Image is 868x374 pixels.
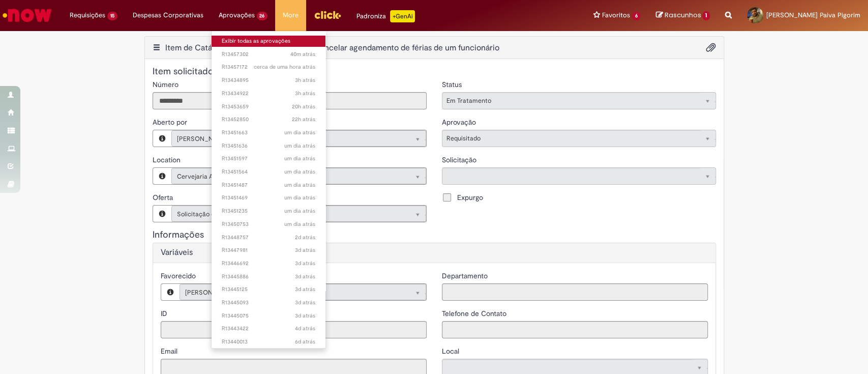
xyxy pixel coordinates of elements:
span: 26 [257,12,268,20]
span: 3d atrás [295,246,315,254]
a: Aberto R13450753 : [212,219,326,230]
span: R13451564 [222,168,316,176]
img: click_logo_yellow_360x200.png [314,7,341,22]
span: R13443422 [222,325,316,333]
time: 28/08/2025 11:42:59 [290,50,315,58]
span: 6 [632,12,641,20]
span: Local [442,347,461,356]
span: um dia atrás [284,168,315,176]
span: 3d atrás [295,273,315,280]
a: Aberto R13453659 : [212,101,326,112]
span: Item solicitado [153,66,214,77]
a: Aberto R13443422 : [212,323,326,334]
a: [PERSON_NAME] MilagreLimpar campo Aberto por [171,130,426,147]
a: Aberto R13451597 : [212,153,326,164]
span: Requisitado [446,130,695,147]
img: ServiceNow [1,5,53,25]
input: Departamento [442,283,708,301]
span: um dia atrás [284,194,315,202]
a: Aberto R13451469 : [212,192,326,204]
time: 28/08/2025 08:55:16 [295,90,315,97]
a: Aberto R13434895 : [212,75,326,86]
span: 3h atrás [295,90,315,97]
a: Aberto R13452850 : [212,114,326,125]
span: Informações [153,229,204,241]
a: Solicitação de FériasLimpar campo Oferta [171,206,426,222]
span: R13445886 [222,273,316,281]
span: Somente leitura - Status [442,80,464,89]
time: 25/08/2025 15:49:03 [295,285,315,293]
span: [PERSON_NAME] Milagre [177,131,400,147]
span: 20h atrás [292,103,315,110]
span: R13445093 [222,299,316,307]
a: Aberto R13451564 : [212,166,326,178]
time: 27/08/2025 10:28:21 [284,194,315,202]
button: Oferta, Visualizar este registro Solicitação de Férias [153,206,171,222]
span: Aprovações [219,10,255,20]
span: Em Tratamento [446,93,695,109]
span: Departamento [442,271,490,280]
span: 4d atrás [295,325,315,332]
time: 26/08/2025 08:35:09 [295,260,315,267]
time: 25/08/2025 17:39:37 [295,273,315,280]
button: Favorecido, Visualizar este registro Felipe Filgueiras Milagre [161,284,179,300]
span: R13434922 [222,90,316,98]
a: Aberto R13451235 : [212,206,326,217]
time: 27/08/2025 10:44:25 [284,155,315,162]
span: Requisições [70,10,105,20]
time: 22/08/2025 14:02:18 [295,338,315,346]
a: Limpar campo Solicitação [442,167,716,185]
input: Telefone de Contato [442,321,708,338]
time: 27/08/2025 10:40:22 [284,168,315,176]
time: 28/08/2025 08:59:57 [295,76,315,84]
span: R13451235 [222,207,316,215]
a: Cervejaria AnápolisLimpar campo Location [171,168,426,184]
a: Aberto R13447981 : [212,245,326,256]
span: Despesas Corporativas [133,10,203,20]
span: Telefone de Contato [442,309,508,318]
span: Solicitação de Férias [177,206,400,222]
span: Cervejaria Anápolis [177,168,400,185]
span: R13450753 [222,220,316,228]
button: Aberto por, Visualizar este registro Felipe Filgueiras Milagre [153,130,171,147]
span: Somente leitura - Número gerado automaticamente que identifica exclusivamente o registro [153,80,181,89]
span: R13440013 [222,338,316,346]
span: Somente leitura - Estado atual da aprovação [442,118,478,127]
span: um dia atrás [284,142,315,150]
a: [PERSON_NAME] MilagreLimpar campo Favorecido [179,284,426,300]
span: [PERSON_NAME] Paiva Pigorim [766,11,860,19]
span: R13451469 [222,194,316,202]
span: 15 [107,12,117,20]
span: Somente leitura - Pessoa que abriu o registro da tarefa Aberto por, Felipe Filgueiras Milagre [153,118,189,127]
span: 6d atrás [295,338,315,346]
button: Location, Visualizar este registro Cervejaria Anápolis [153,168,171,184]
a: Aberto R13434922 : [212,88,326,99]
span: Email [161,347,179,356]
span: R13434895 [222,76,316,84]
time: 26/08/2025 14:42:26 [295,234,315,241]
a: Aberto R13451663 : [212,127,326,138]
span: um dia atrás [284,181,315,189]
span: 1 [702,11,710,20]
a: Aberto R13445093 : [212,297,326,308]
a: Aberto R13448757 : [212,232,326,243]
a: Aberto R13457172 : [212,62,326,73]
span: R13453659 [222,103,316,111]
span: More [283,10,298,20]
span: R13451663 [222,129,316,137]
span: 22h atrás [292,116,315,123]
span: Favoritos [602,10,630,20]
time: 27/08/2025 16:43:13 [292,103,315,110]
a: Rascunhos [655,11,710,20]
div: Padroniza [356,10,415,22]
span: 3d atrás [295,299,315,306]
span: R13451636 [222,142,316,150]
a: Aberto R13451636 : [212,140,326,152]
span: R13447981 [222,246,316,254]
a: Aberto R13445886 : [212,271,326,282]
time: 27/08/2025 09:56:19 [284,207,315,215]
time: 27/08/2025 10:31:01 [284,181,315,189]
span: Item de Catálogo para solicitar, alterar ou cancelar agendamento de férias de um funcionário [165,43,499,53]
time: 26/08/2025 11:53:06 [295,246,315,254]
span: 3d atrás [295,260,315,267]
